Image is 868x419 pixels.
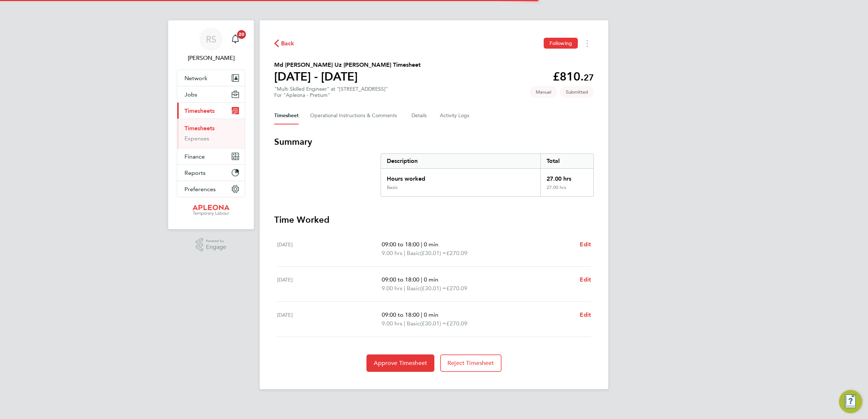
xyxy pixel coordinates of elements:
div: For "Apleona - Pretium" [274,92,388,98]
span: 9.00 hrs [382,250,402,256]
button: Jobs [177,86,245,102]
div: [DATE] [277,311,382,328]
a: 20 [228,28,243,51]
span: Robin Stockman [177,54,245,62]
h3: Summary [274,136,594,148]
button: Back [274,39,295,48]
span: This timesheet is Submitted. [560,86,594,98]
span: 0 min [424,311,438,318]
span: Basic [407,319,420,328]
app-decimal: £810. [553,70,594,83]
span: (£30.01) = [420,320,446,327]
span: | [404,285,405,292]
button: Activity Logs [440,107,470,124]
span: Edit [580,241,591,248]
button: Timesheet [274,107,299,124]
div: [DATE] [277,275,382,293]
button: Timesheets Menu [581,38,594,49]
div: 27.00 hrs [540,185,593,196]
span: £270.09 [446,285,467,292]
a: Edit [580,275,591,284]
span: £270.09 [446,250,467,256]
button: Engage Resource Center [839,390,862,413]
div: 27.00 hrs [540,169,593,185]
span: Reports [184,169,206,176]
a: Powered byEngage [196,238,227,252]
span: Basic [407,284,420,293]
h1: [DATE] - [DATE] [274,69,421,84]
span: Basic [407,249,420,258]
a: Expenses [184,135,209,142]
span: 20 [237,30,246,39]
img: apleona-logo-retina.png [192,205,230,216]
span: This timesheet was manually created. [530,86,557,98]
span: | [421,311,422,318]
span: Network [184,75,207,82]
div: "Multi Skilled Engineer" at "[STREET_ADDRESS]" [274,86,388,98]
span: | [404,250,405,256]
span: 09:00 to 18:00 [382,276,419,283]
span: RS [206,34,216,44]
span: Timesheets [184,107,215,114]
span: Preferences [184,186,216,193]
button: Preferences [177,181,245,197]
span: 0 min [424,276,438,283]
h2: Md [PERSON_NAME] Uz [PERSON_NAME] Timesheet [274,61,421,69]
button: Approve Timesheet [366,354,434,372]
div: Description [381,154,540,168]
a: RS[PERSON_NAME] [177,28,245,62]
span: | [421,276,422,283]
span: 0 min [424,241,438,248]
button: Details [411,107,428,124]
span: 09:00 to 18:00 [382,241,419,248]
button: Timesheets [177,103,245,119]
div: Timesheets [177,119,245,148]
span: 27 [584,72,594,83]
span: (£30.01) = [420,285,446,292]
span: Following [549,40,572,46]
span: | [404,320,405,327]
span: Finance [184,153,205,160]
div: Summary [381,153,594,197]
span: Reject Timesheet [447,360,494,367]
span: 9.00 hrs [382,320,402,327]
span: Powered by [206,238,226,244]
span: Engage [206,244,226,250]
span: £270.09 [446,320,467,327]
span: Edit [580,276,591,283]
button: Reports [177,165,245,181]
button: Finance [177,148,245,164]
section: Timesheet [274,136,594,372]
span: 9.00 hrs [382,285,402,292]
div: Basic [387,185,398,190]
div: Total [540,154,593,168]
button: Reject Timesheet [440,354,502,372]
button: Operational Instructions & Comments [310,107,400,124]
span: Approve Timesheet [374,360,427,367]
button: Following [544,38,578,49]
a: Timesheets [184,125,215,132]
a: Go to home page [177,205,245,216]
a: Edit [580,311,591,319]
span: Jobs [184,91,197,98]
span: (£30.01) = [420,250,446,256]
a: Edit [580,240,591,249]
span: | [421,241,422,248]
div: [DATE] [277,240,382,258]
h3: Time Worked [274,214,594,226]
span: Edit [580,311,591,318]
span: Back [281,39,295,48]
button: Network [177,70,245,86]
span: 09:00 to 18:00 [382,311,419,318]
nav: Main navigation [168,20,254,229]
div: Hours worked [381,169,540,185]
